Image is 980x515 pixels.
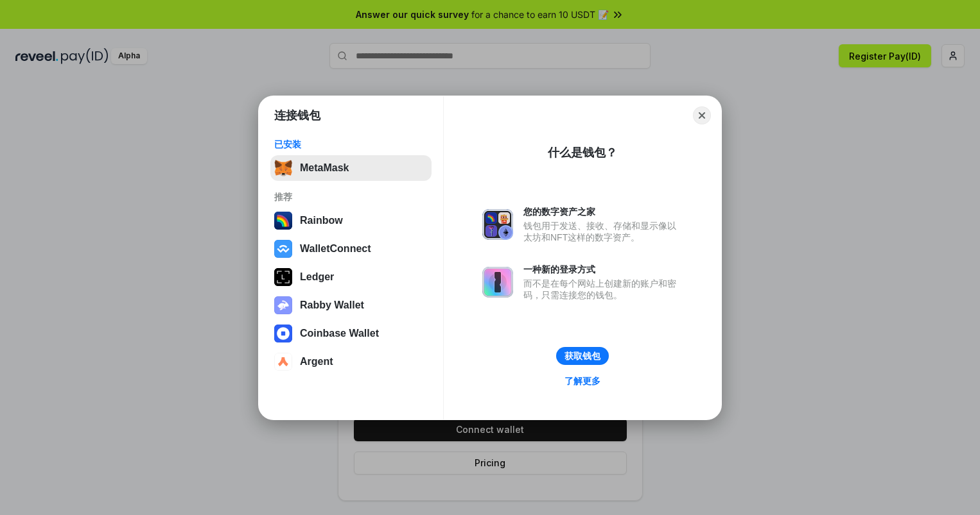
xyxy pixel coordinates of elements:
button: Argent [270,349,432,375]
div: Argent [300,356,333,367]
button: Close [693,106,711,124]
div: 什么是钱包？ [548,145,617,160]
img: svg+xml,%3Csvg%20width%3D%22120%22%20height%3D%22120%22%20viewBox%3D%220%200%20120%20120%22%20fil... [274,212,292,230]
img: svg+xml,%3Csvg%20xmlns%3D%22http%3A%2F%2Fwww.w3.org%2F2000%2Fsvg%22%20fill%3D%22none%22%20viewBox... [274,296,292,314]
div: Ledger [300,271,334,283]
img: svg+xml,%3Csvg%20fill%3D%22none%22%20height%3D%2233%22%20viewBox%3D%220%200%2035%2033%22%20width%... [274,159,292,177]
button: Coinbase Wallet [270,321,432,346]
div: 推荐 [274,191,428,203]
img: svg+xml,%3Csvg%20width%3D%2228%22%20height%3D%2228%22%20viewBox%3D%220%200%2028%2028%22%20fill%3D... [274,353,292,371]
button: WalletConnect [270,236,432,262]
button: MetaMask [270,155,432,181]
h1: 连接钱包 [274,108,320,123]
div: Rabby Wallet [300,300,364,311]
button: Rainbow [270,208,432,233]
div: WalletConnect [300,243,371,255]
img: svg+xml,%3Csvg%20xmlns%3D%22http%3A%2F%2Fwww.w3.org%2F2000%2Fsvg%22%20fill%3D%22none%22%20viewBox... [482,267,513,298]
div: Rainbow [300,215,343,226]
div: 获取钱包 [564,350,600,362]
a: 了解更多 [557,373,608,389]
img: svg+xml,%3Csvg%20xmlns%3D%22http%3A%2F%2Fwww.w3.org%2F2000%2Fsvg%22%20width%3D%2228%22%20height%3... [274,268,292,286]
div: 钱包用于发送、接收、存储和显示像以太坊和NFT这样的数字资产。 [523,220,683,243]
button: 获取钱包 [556,347,609,365]
img: svg+xml,%3Csvg%20width%3D%2228%22%20height%3D%2228%22%20viewBox%3D%220%200%2028%2028%22%20fill%3D... [274,240,292,258]
div: 而不是在每个网站上创建新的账户和密码，只需连接您的钱包。 [523,278,683,301]
div: 您的数字资产之家 [523,206,683,217]
div: Coinbase Wallet [300,328,379,339]
img: svg+xml,%3Csvg%20xmlns%3D%22http%3A%2F%2Fwww.w3.org%2F2000%2Fsvg%22%20fill%3D%22none%22%20viewBox... [482,209,513,240]
div: 已安装 [274,139,428,150]
button: Rabby Wallet [270,292,432,318]
button: Ledger [270,264,432,290]
div: 了解更多 [564,375,600,387]
img: svg+xml,%3Csvg%20width%3D%2228%22%20height%3D%2228%22%20viewBox%3D%220%200%2028%2028%22%20fill%3D... [274,325,292,342]
div: MetaMask [300,162,349,174]
div: 一种新的登录方式 [523,264,683,275]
